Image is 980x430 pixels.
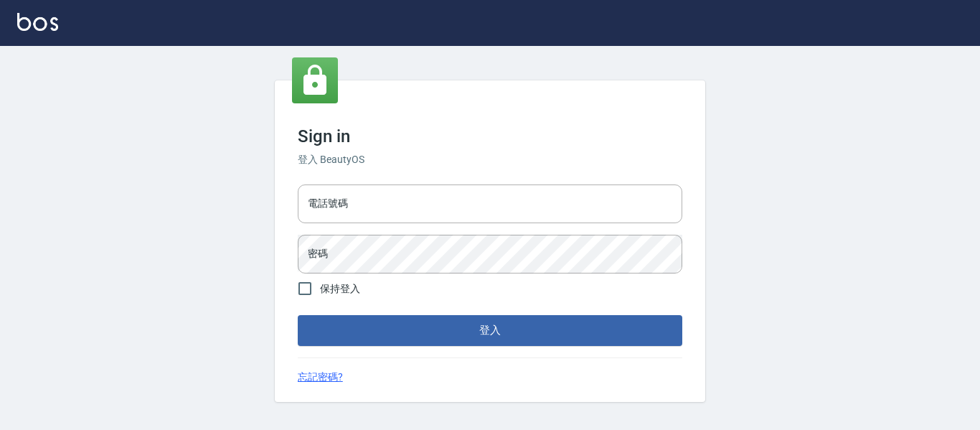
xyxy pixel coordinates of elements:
[17,13,58,31] img: Logo
[298,370,343,385] a: 忘記密碼?
[320,281,360,296] span: 保持登入
[298,126,682,146] h3: Sign in
[298,152,682,167] h6: 登入 BeautyOS
[298,315,682,345] button: 登入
